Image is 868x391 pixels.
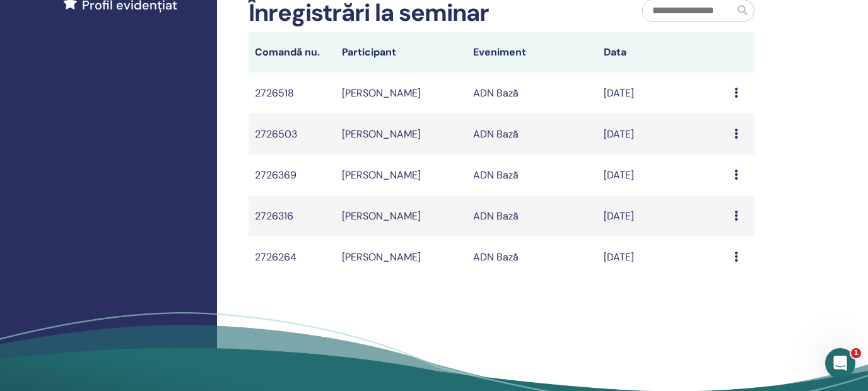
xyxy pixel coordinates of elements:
th: Eveniment [467,32,597,73]
td: 2726369 [249,155,336,195]
td: [DATE] [597,73,728,114]
td: ADN Bază [467,195,597,236]
iframe: Intercom live chat [825,348,855,378]
td: ADN Bază [467,155,597,195]
td: [DATE] [597,195,728,236]
td: [PERSON_NAME] [336,73,466,114]
td: [DATE] [597,236,728,277]
td: [PERSON_NAME] [336,236,466,277]
td: 2726518 [249,73,336,114]
td: ADN Bază [467,236,597,277]
span: 1 [851,348,861,358]
th: Data [597,32,728,73]
td: ADN Bază [467,73,597,114]
td: ADN Bază [467,114,597,155]
td: 2726503 [249,114,336,155]
th: Comandă nu. [249,32,336,73]
td: 2726316 [249,195,336,236]
td: 2726264 [249,236,336,277]
td: [PERSON_NAME] [336,114,466,155]
td: [DATE] [597,114,728,155]
td: [DATE] [597,155,728,195]
th: Participant [336,32,466,73]
td: [PERSON_NAME] [336,155,466,195]
td: [PERSON_NAME] [336,195,466,236]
